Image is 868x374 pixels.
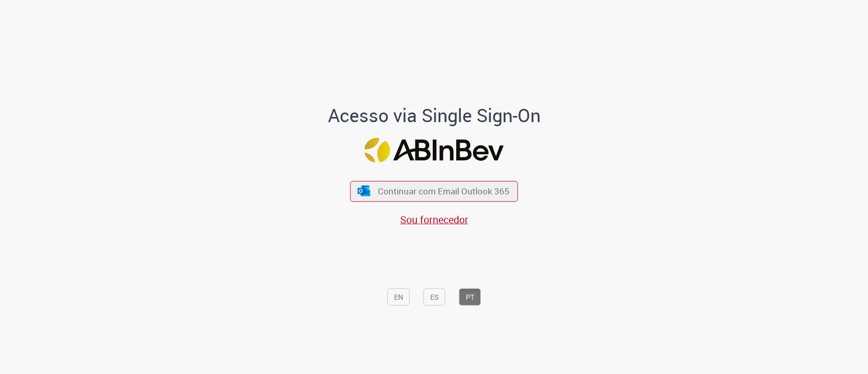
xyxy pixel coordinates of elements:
[459,289,481,306] button: PT
[365,138,504,163] img: Logo ABInBev
[378,185,510,197] span: Continuar com Email Outlook 365
[356,186,371,196] img: ícone Azure/Microsoft 360
[293,105,575,126] h1: Acesso via Single Sign-On
[350,181,518,202] button: ícone Azure/Microsoft 360 Continuar com Email Outlook 365
[424,289,445,306] button: ES
[400,213,468,226] a: Sou fornecedor
[387,289,410,306] button: EN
